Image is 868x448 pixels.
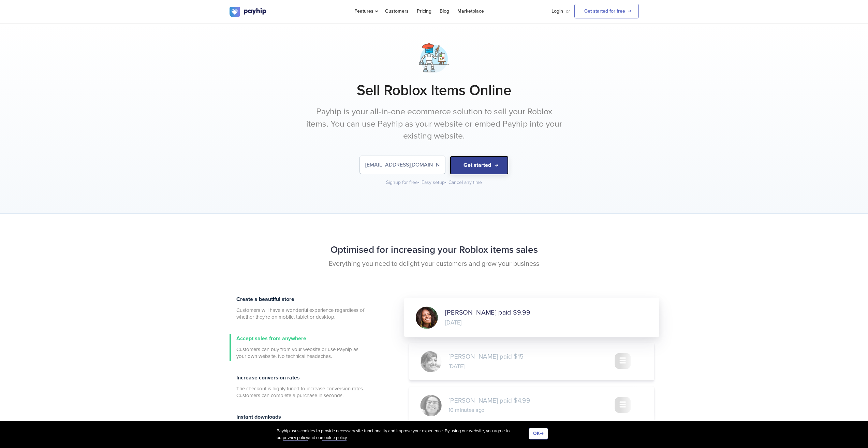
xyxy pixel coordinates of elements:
[230,334,366,361] a: Accept sales from anywhere Customers can buy from your website or use Payhip as your own website....
[448,396,530,405] span: [PERSON_NAME] paid $4.99
[322,435,347,441] a: cookie policy
[445,308,530,318] span: [PERSON_NAME] paid $9.99
[236,307,366,320] span: Customers will have a wonderful experience regardless of whether they're on mobile, tablet or des...
[418,179,420,185] span: •
[236,374,300,381] span: Increase conversion rates
[360,156,445,174] input: Enter your email address
[277,428,529,441] div: Payhip uses cookies to provide necessary site functionality and improve your experience. By using...
[450,156,509,175] button: Get started
[448,362,464,370] span: [DATE]
[236,335,306,342] span: Accept sales from anywhere
[445,179,446,185] span: •
[230,412,366,439] a: Instant downloads Customers will be able to instantly download the files after purchase. Download...
[236,414,281,420] span: Instant downloads
[445,319,461,327] span: [DATE]
[422,179,447,186] div: Easy setup
[354,8,377,14] span: Features
[448,406,484,414] span: 10 minutes ago
[230,259,639,269] p: Everything you need to delight your customers and grow your business
[236,346,366,360] span: Customers can buy from your website or use Payhip as your own website. No technical headaches.
[448,352,524,361] span: [PERSON_NAME] paid $15
[448,179,482,186] div: Cancel any time
[529,428,548,439] button: OK
[283,435,308,441] a: privacy policy
[386,179,420,186] div: Signup for free
[230,294,366,322] a: Create a beautiful store Customers will have a wonderful experience regardless of whether they're...
[236,296,294,303] span: Create a beautiful store
[306,106,562,142] p: Payhip is your all-in-one ecommerce solution to sell your Roblox items. You can use Payhip as you...
[236,385,366,399] span: The checkout is highly tuned to increase conversion rates. Customers can complete a purchase in s...
[230,82,639,99] h1: Sell Roblox Items Online
[574,4,639,18] a: Get started for free
[417,41,451,75] img: artist-robot-3-8hkzk2sf5n3ipdxg3tnln.png
[230,241,639,259] h2: Optimised for increasing your Roblox items sales
[230,373,366,400] a: Increase conversion rates The checkout is highly tuned to increase conversion rates. Customers ca...
[230,7,267,17] img: logo.svg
